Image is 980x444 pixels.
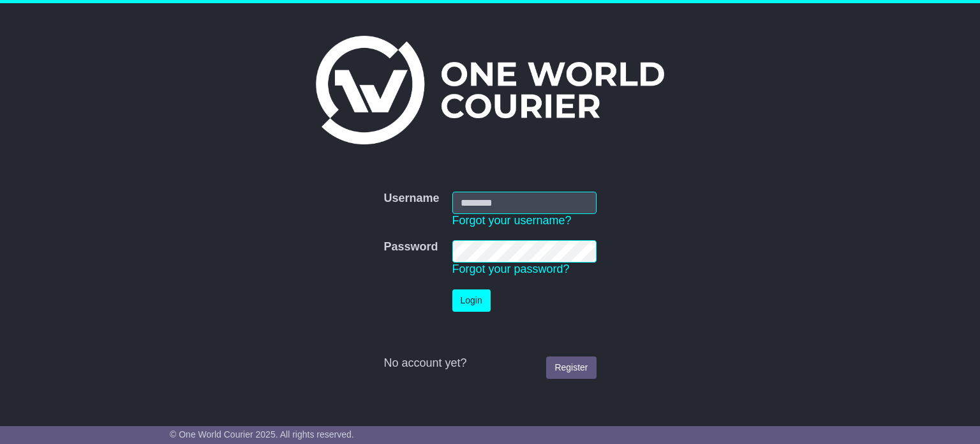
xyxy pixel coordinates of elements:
[316,36,664,144] img: One World
[383,240,438,254] label: Password
[452,289,491,312] button: Login
[383,192,439,206] label: Username
[452,263,570,275] a: Forgot your password?
[546,356,596,379] a: Register
[383,356,596,371] div: No account yet?
[452,214,572,227] a: Forgot your username?
[170,429,354,440] span: © One World Courier 2025. All rights reserved.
